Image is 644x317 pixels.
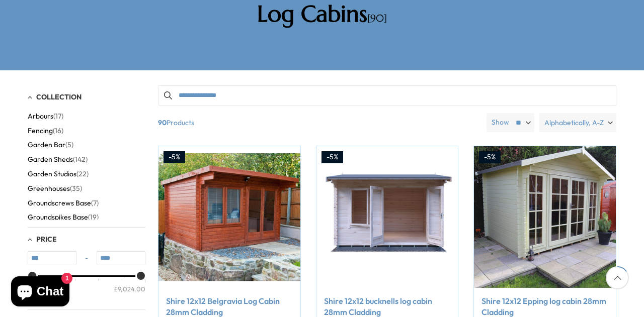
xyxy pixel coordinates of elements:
[479,151,501,163] div: -5%
[154,113,482,132] span: Products
[539,113,616,132] label: Alphabetically, A-Z
[28,167,89,181] button: Garden Studios (22)
[28,181,82,196] button: Greenhouses (35)
[28,112,53,121] span: Arbours
[492,118,509,128] label: Show
[97,251,145,265] input: Max value
[367,12,387,25] span: [90]
[76,170,89,178] span: (22)
[28,199,91,207] span: Groundscrews Base
[544,113,604,132] span: Alphabetically, A-Z
[28,275,145,302] div: Price
[158,113,167,132] b: 90
[28,152,88,167] button: Garden Sheds (142)
[158,146,300,288] img: Shire 12x12 Belgravia Log Cabin 19mm Cladding - Best Shed
[70,184,82,193] span: (35)
[8,276,72,309] inbox-online-store-chat: Shopify online store chat
[36,235,57,244] span: Price
[474,146,616,288] img: Shire 12x12 Epping log cabin 28mm Cladding - Best Shed
[88,213,99,222] span: (19)
[321,151,343,163] div: -5%
[91,199,99,207] span: (7)
[316,146,458,288] img: Shire 12x12 bucknells log cabin 28mm Cladding - Best Shed
[28,124,63,138] button: Fencing (16)
[28,127,53,135] span: Fencing
[28,251,76,265] input: Min value
[28,210,99,225] button: Groundspikes Base (19)
[73,155,88,164] span: (142)
[28,141,65,149] span: Garden Bar
[28,155,73,164] span: Garden Sheds
[28,184,70,193] span: Greenhouses
[158,85,616,105] input: Search products
[164,151,185,163] div: -5%
[114,284,145,293] div: £9,024.00
[28,109,63,124] button: Arbours (17)
[53,112,63,121] span: (17)
[28,170,76,178] span: Garden Studios
[53,127,63,135] span: (16)
[179,1,465,28] h2: Log Cabins
[28,213,88,222] span: Groundspikes Base
[28,196,99,210] button: Groundscrews Base (7)
[28,138,73,152] button: Garden Bar (5)
[36,92,82,101] span: Collection
[76,253,97,263] span: -
[65,141,73,149] span: (5)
